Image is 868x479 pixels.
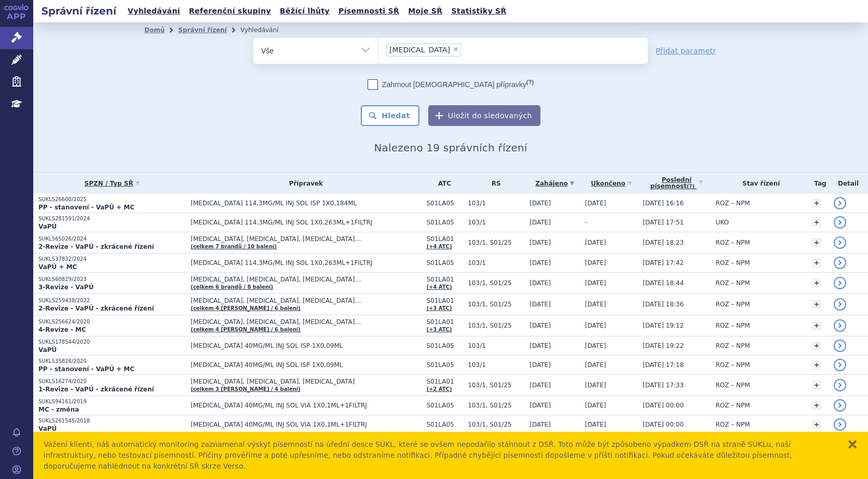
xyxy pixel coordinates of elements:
abbr: (?) [526,79,534,86]
strong: PP - stanovení - VaPÚ + MC [38,204,134,211]
p: SUKLS178544/2020 [38,339,185,346]
span: UKO [715,219,728,226]
span: × [453,46,459,52]
span: ROZ – NPM [715,279,750,287]
a: SPZN / Typ SŘ [38,176,185,191]
span: 103/1 [468,219,524,226]
span: [DATE] [585,200,606,207]
a: + [812,420,821,429]
a: + [812,218,821,227]
a: (+3 ATC) [426,327,452,332]
a: Poslednípísemnost(?) [643,173,710,194]
span: [MEDICAL_DATA] 114,3MG/ML INJ SOL 1X0,263ML+1FILTRJ [191,259,421,266]
a: Správní řízení [178,26,227,34]
span: [DATE] [585,279,606,287]
span: [DATE] 16:16 [643,200,684,207]
a: + [812,238,821,247]
a: (+2 ATC) [426,386,452,392]
span: S01LA01 [426,318,463,326]
span: [DATE] [530,301,551,308]
span: [DATE] 17:51 [643,219,684,226]
span: [DATE] 00:00 [643,421,684,428]
a: (+4 ATC) [426,244,452,249]
span: 103/1, S01/25 [468,239,524,246]
span: S01LA05 [426,361,463,369]
span: ROZ – NPM [715,382,750,389]
a: (celkem 6 brandů / 8 balení) [191,284,273,290]
span: 103/1, S01/25 [468,279,524,287]
span: [DATE] 18:44 [643,279,684,287]
a: detail [834,298,846,311]
span: [MEDICAL_DATA] 40MG/ML INJ SOL ISP 1X0,09ML [191,361,421,369]
span: [DATE] [530,259,551,266]
span: - [585,219,587,226]
span: [DATE] 18:36 [643,301,684,308]
span: [MEDICAL_DATA], [MEDICAL_DATA], [MEDICAL_DATA]… [191,276,421,283]
button: Uložit do sledovaných [428,105,540,126]
span: S01LA05 [426,402,463,409]
span: S01LA05 [426,200,463,207]
a: Přidat parametr [656,46,716,56]
a: (celkem 4 [PERSON_NAME] / 6 balení) [191,327,300,332]
span: [DATE] [585,421,606,428]
span: ROZ – NPM [715,402,750,409]
span: [DATE] 18:23 [643,239,684,246]
label: Zahrnout [DEMOGRAPHIC_DATA] přípravky [368,79,534,90]
span: [DATE] [530,200,551,207]
th: Stav řízení [710,173,807,194]
p: SUKLS256624/2020 [38,318,185,326]
span: [MEDICAL_DATA], [MEDICAL_DATA], [MEDICAL_DATA]… [191,235,421,243]
span: [MEDICAL_DATA] 40MG/ML INJ SOL VIA 1X0,1ML+1FILTRJ [191,421,421,428]
span: 103/1, S01/25 [468,301,524,308]
span: [DATE] 17:42 [643,259,684,266]
p: SUKLS65026/2024 [38,235,185,243]
a: + [812,199,821,208]
span: 103/1, S01/25 [468,322,524,329]
a: + [812,401,821,410]
span: ROZ – NPM [715,301,750,308]
span: 103/1 [468,361,524,369]
h2: Správní řízení [33,4,125,18]
li: Vyhledávání [240,22,292,38]
p: SUKLS26600/2025 [38,196,185,203]
span: ROZ – NPM [715,200,750,207]
strong: 2-Revize - VaPÚ - zkrácené řízení [38,243,154,250]
button: zavřít [847,439,858,449]
span: [DATE] 19:22 [643,342,684,349]
a: detail [834,236,846,249]
span: ROZ – NPM [715,322,750,329]
div: Vážení klienti, náš automatický monitoring zaznamenal výskyt písemností na úřední desce SÚKL, kte... [44,439,837,472]
a: (celkem 7 brandů / 10 balení) [191,244,277,249]
p: SUKLS60829/2023 [38,276,185,283]
a: + [812,381,821,390]
p: SUKLS281591/2024 [38,215,185,222]
a: + [812,321,821,330]
strong: VaPÚ [38,346,57,354]
span: [MEDICAL_DATA], [MEDICAL_DATA], [MEDICAL_DATA]… [191,297,421,304]
span: 103/1, S01/25 [468,402,524,409]
span: [DATE] 00:00 [643,402,684,409]
a: Statistiky SŘ [448,4,509,18]
span: 103/1, S01/25 [468,382,524,389]
strong: 1-Revize - VaPÚ - zkrácené řízení [38,386,154,393]
a: + [812,341,821,350]
span: 103/1 [468,342,524,349]
span: [MEDICAL_DATA] 40MG/ML INJ SOL ISP 1X0,09ML [191,342,421,349]
a: Vyhledávání [125,4,183,18]
a: detail [834,197,846,209]
span: [DATE] [530,402,551,409]
span: [DATE] [530,382,551,389]
span: [MEDICAL_DATA], [MEDICAL_DATA], [MEDICAL_DATA] [191,378,421,385]
a: + [812,258,821,267]
th: ATC [421,173,463,194]
p: SUKLS261545/2018 [38,417,185,425]
span: [MEDICAL_DATA] [389,46,450,53]
a: (+4 ATC) [426,284,452,290]
a: detail [834,340,846,352]
a: detail [834,277,846,289]
a: + [812,278,821,288]
span: [DATE] [530,219,551,226]
span: S01LA05 [426,421,463,428]
th: Detail [829,173,868,194]
strong: 2-Revize - VaPÚ - zkrácené řízení [38,305,154,312]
